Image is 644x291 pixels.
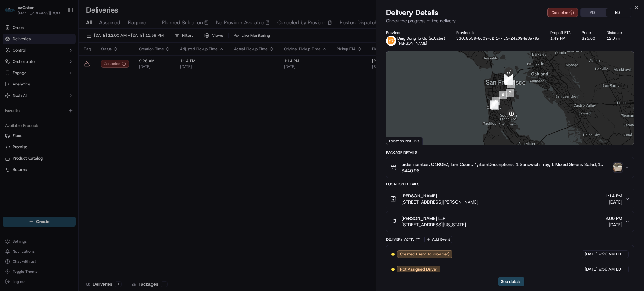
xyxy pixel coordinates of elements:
div: 6 [499,91,507,99]
span: [DATE] [605,199,622,205]
button: EDT [606,8,631,17]
div: $25.00 [582,36,596,41]
div: 7 [506,89,514,97]
span: Delivery Details [386,8,438,18]
a: Powered byPylon [44,106,76,111]
div: Location Not Live [386,137,423,145]
div: 12.0 mi [607,36,623,41]
span: Not Assigned Driver [400,266,437,272]
div: Distance [607,30,623,35]
span: API Documentation [59,91,101,97]
input: Got a question? Start typing here... [16,41,113,47]
img: ddtg_logo_v2.png [386,36,396,46]
span: Knowledge Base [13,91,48,97]
div: Package Details [386,150,634,155]
div: 20 [505,75,513,83]
span: 2:00 PM [605,215,622,222]
span: 9:56 AM EDT [599,266,623,272]
div: 4 [490,100,498,108]
div: Price [582,30,596,35]
img: photo_proof_of_pickup image [613,163,622,172]
button: Add Event [424,236,452,243]
p: Welcome 👋 [6,25,114,35]
span: [PERSON_NAME] LLP [402,215,445,222]
button: PDT [581,8,606,17]
span: [DATE] [605,222,622,228]
div: 13 [504,75,512,83]
span: [STREET_ADDRESS][PERSON_NAME] [402,199,478,205]
span: Created (Sent To Provider) [400,251,450,257]
span: Pylon [63,107,76,111]
span: 9:26 AM EDT [599,251,623,257]
button: order number: C1RQEZ, ItemCount: 4, itemDescriptions: 1 Sandwich Tray, 1 Mixed Greens Salad, 1 Ch... [386,157,634,178]
a: 📗Knowledge Base [4,89,51,100]
div: Delivery Activity [386,237,420,242]
a: 💻API Documentation [51,89,103,100]
div: 💻 [53,92,58,97]
span: order number: C1RQEZ, ItemCount: 4, itemDescriptions: 1 Sandwich Tray, 1 Mixed Greens Salad, 1 Ch... [402,161,611,167]
div: 8 [507,80,515,88]
div: 10 [505,77,513,85]
div: 1:49 PM [550,36,572,41]
div: 📗 [6,92,11,97]
img: Nash [6,6,19,19]
div: We're available if you need us! [21,66,80,71]
p: Ding Dong To Go (ezCater) [397,36,445,41]
button: Canceled [547,8,578,17]
button: See details [498,277,524,286]
div: Provider Id [456,30,540,35]
div: Provider [386,30,446,35]
span: [DATE] [585,251,597,257]
span: [PERSON_NAME] [397,41,427,46]
img: 1736555255976-a54dd68f-1ca7-489b-9aae-adbdc363a1c4 [6,60,18,71]
button: [PERSON_NAME][STREET_ADDRESS][PERSON_NAME]1:14 PM[DATE] [386,189,634,209]
div: 5 [492,97,500,105]
div: Start new chat [21,60,103,66]
div: Dropoff ETA [550,30,572,35]
button: Start new chat [107,62,114,69]
button: [PERSON_NAME] LLP[STREET_ADDRESS][US_STATE]2:00 PM[DATE] [386,211,634,232]
span: 1:14 PM [605,193,622,199]
p: Check the progress of the delivery [386,18,634,24]
div: Location Details [386,182,634,187]
span: [STREET_ADDRESS][US_STATE] [402,222,466,228]
div: 1 [491,102,499,110]
span: [DATE] [585,266,597,272]
button: 330c8558-8c09-c2f1-7fc3-24a094e3e78a [456,36,539,41]
span: [PERSON_NAME] [402,193,437,199]
span: $440.96 [402,167,611,174]
div: 21 [504,74,513,83]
